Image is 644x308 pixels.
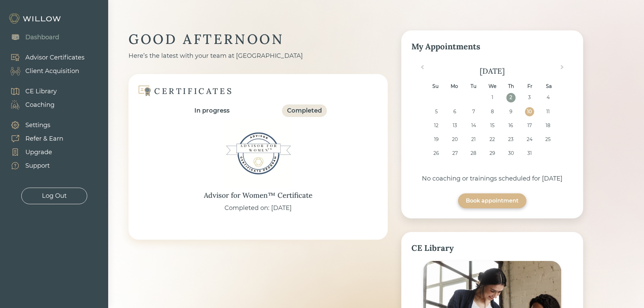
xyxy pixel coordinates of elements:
div: Upgrade [25,148,52,157]
div: Log Out [42,191,67,200]
div: Choose Monday, October 20th, 2025 [450,135,459,144]
div: We [487,82,497,91]
div: Su [431,82,440,91]
div: Choose Friday, October 3rd, 2025 [525,93,534,102]
div: Choose Sunday, October 5th, 2025 [432,107,441,116]
a: CE Library [3,85,57,98]
div: Tu [469,82,478,91]
div: Choose Monday, October 27th, 2025 [450,149,459,158]
div: Choose Wednesday, October 22nd, 2025 [487,135,497,144]
div: Choose Saturday, October 4th, 2025 [544,93,553,102]
div: In progress [194,106,230,115]
div: Advisor Certificates [25,53,85,62]
div: Choose Tuesday, October 7th, 2025 [469,107,478,116]
a: Client Acquisition [3,64,85,78]
div: Settings [25,121,50,130]
div: Choose Thursday, October 9th, 2025 [506,107,516,116]
div: GOOD AFTERNOON [128,30,388,48]
div: CE Library [411,242,573,254]
div: Choose Wednesday, October 29th, 2025 [487,149,497,158]
div: Choose Thursday, October 23rd, 2025 [506,135,516,144]
div: Choose Friday, October 10th, 2025 [525,107,534,116]
button: Next Month [557,64,568,74]
div: Choose Wednesday, October 1st, 2025 [487,93,497,102]
div: Choose Thursday, October 2nd, 2025 [506,93,516,102]
div: Choose Saturday, October 11th, 2025 [544,107,553,116]
a: Dashboard [3,30,59,44]
div: Mo [450,82,459,91]
div: CE Library [25,87,57,96]
div: Th [506,82,516,91]
img: Advisor for Women™ Certificate Badge [224,120,292,187]
div: Choose Wednesday, October 15th, 2025 [487,121,497,130]
div: Choose Sunday, October 26th, 2025 [432,149,441,158]
div: Choose Friday, October 24th, 2025 [525,135,534,144]
div: CERTIFICATES [154,86,233,96]
a: Upgrade [3,145,63,159]
div: month 2025-10 [413,93,571,163]
a: Coaching [3,98,57,112]
div: Completed [287,106,322,115]
div: Choose Saturday, October 25th, 2025 [544,135,553,144]
div: Choose Thursday, October 30th, 2025 [506,149,516,158]
div: Sa [544,82,553,91]
div: Choose Wednesday, October 8th, 2025 [487,107,497,116]
div: No coaching or trainings scheduled for [DATE] [411,174,573,183]
div: Book appointment [466,197,519,205]
div: Fr [525,82,534,91]
button: Previous Month [416,64,427,74]
div: Support [25,161,50,170]
div: Choose Friday, October 31st, 2025 [525,149,534,158]
div: Here’s the latest with your team at [GEOGRAPHIC_DATA] [128,51,388,61]
div: Choose Tuesday, October 21st, 2025 [469,135,478,144]
div: [DATE] [411,66,573,77]
a: Settings [3,118,63,132]
a: Advisor Certificates [3,51,85,64]
div: Choose Sunday, October 12th, 2025 [432,121,441,130]
img: Willow [8,13,63,24]
div: Dashboard [25,33,59,42]
div: Choose Tuesday, October 14th, 2025 [469,121,478,130]
div: Refer & Earn [25,134,63,143]
div: Choose Monday, October 13th, 2025 [450,121,459,130]
div: Completed on: [DATE] [224,204,292,213]
div: Choose Sunday, October 19th, 2025 [432,135,441,144]
div: Choose Saturday, October 18th, 2025 [544,121,553,130]
div: Client Acquisition [25,67,79,76]
div: Choose Friday, October 17th, 2025 [525,121,534,130]
div: Choose Thursday, October 16th, 2025 [506,121,516,130]
div: Choose Tuesday, October 28th, 2025 [469,149,478,158]
div: Coaching [25,100,54,110]
div: My Appointments [411,41,573,53]
a: Refer & Earn [3,132,63,145]
div: Advisor for Women™ Certificate [204,190,312,201]
div: Choose Monday, October 6th, 2025 [450,107,459,116]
